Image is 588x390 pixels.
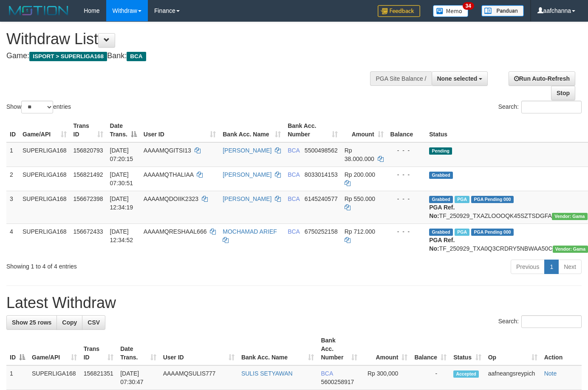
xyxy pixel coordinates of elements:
th: ID [6,118,19,142]
input: Search: [521,101,582,113]
a: Stop [551,86,575,100]
span: 156820793 [73,147,103,154]
div: Showing 1 to 4 of 4 entries [6,259,239,271]
select: Showentries [21,101,53,113]
th: Date Trans.: activate to sort column ascending [117,333,160,365]
label: Search: [498,315,582,328]
h1: Latest Withdraw [6,294,582,311]
span: BCA [288,147,300,154]
span: AAAAMQGITSI13 [144,147,191,154]
th: Game/API: activate to sort column ascending [28,333,80,365]
td: 1 [6,142,19,167]
th: Op: activate to sort column ascending [485,333,541,365]
div: - - - [390,146,423,155]
a: Previous [511,260,545,274]
td: - [411,365,450,390]
td: 156821351 [80,365,117,390]
span: Grabbed [429,172,453,179]
b: PGA Ref. No: [429,237,455,252]
span: [DATE] 07:30:51 [110,171,133,187]
a: [PERSON_NAME] [223,171,271,178]
span: Pending [429,147,452,155]
td: SUPERLIGA168 [19,142,70,167]
td: 2 [6,167,19,191]
span: None selected [437,75,478,82]
span: AAAAMQTHALIAA [144,171,193,178]
th: User ID: activate to sort column ascending [160,333,238,365]
td: SUPERLIGA168 [19,191,70,223]
span: Vendor URL: https://trx31.1velocity.biz [552,213,588,220]
span: Rp 550.000 [345,195,375,202]
span: Rp 712.000 [345,228,375,235]
span: Rp 38.000.000 [345,147,374,162]
span: Grabbed [429,196,453,203]
span: Accepted [453,370,479,378]
h1: Withdraw List [6,31,384,48]
span: 156821492 [73,171,103,178]
span: Marked by aafsoycanthlai [455,229,469,236]
span: AAAAMQDOIIK2323 [144,195,198,202]
th: Game/API: activate to sort column ascending [19,118,70,142]
div: - - - [390,227,423,236]
a: Note [544,370,557,377]
img: panduan.png [481,5,524,17]
div: PGA Site Balance / [370,71,431,86]
th: Action [541,333,582,365]
span: PGA Pending [471,196,514,203]
h4: Game: Bank: [6,52,384,60]
th: Trans ID: activate to sort column ascending [80,333,117,365]
a: Show 25 rows [6,315,57,330]
img: Feedback.jpg [378,5,420,17]
span: Show 25 rows [12,319,51,326]
span: BCA [288,195,300,202]
button: None selected [432,71,488,86]
span: BCA [127,52,146,61]
img: Button%20Memo.svg [433,5,469,17]
label: Show entries [6,101,71,113]
td: SUPERLIGA168 [19,223,70,256]
th: ID: activate to sort column descending [6,333,28,365]
td: 4 [6,223,19,256]
span: Copy 5500498562 to clipboard [305,147,338,154]
span: Rp 200.000 [345,171,375,178]
th: Trans ID: activate to sort column ascending [70,118,107,142]
span: Copy 6750252158 to clipboard [305,228,338,235]
a: Copy [57,315,82,330]
span: [DATE] 07:20:15 [110,147,133,162]
a: CSV [82,315,105,330]
span: BCA [321,370,333,377]
b: PGA Ref. No: [429,204,455,219]
a: SULIS SETYAWAN [241,370,293,377]
a: 1 [544,260,559,274]
a: Next [558,260,582,274]
th: User ID: activate to sort column ascending [140,118,219,142]
th: Amount: activate to sort column ascending [361,333,411,365]
td: Rp 300,000 [361,365,411,390]
span: 156672433 [73,228,103,235]
a: [PERSON_NAME] [223,147,271,154]
td: [DATE] 07:30:47 [117,365,160,390]
span: Copy 5600258917 to clipboard [321,379,354,385]
span: [DATE] 12:34:19 [110,195,133,211]
th: Date Trans.: activate to sort column descending [107,118,140,142]
td: SUPERLIGA168 [19,167,70,191]
span: AAAAMQRESHAAL666 [144,228,207,235]
span: Marked by aafsoycanthlai [455,196,469,203]
td: SUPERLIGA168 [28,365,80,390]
th: Bank Acc. Name: activate to sort column ascending [219,118,284,142]
span: Copy 8033014153 to clipboard [305,171,338,178]
th: Balance [387,118,426,142]
th: Bank Acc. Name: activate to sort column ascending [238,333,318,365]
span: BCA [288,228,300,235]
input: Search: [521,315,582,328]
div: - - - [390,195,423,203]
td: 3 [6,191,19,223]
span: PGA Pending [471,229,514,236]
label: Search: [498,101,582,113]
span: Grabbed [429,229,453,236]
th: Amount: activate to sort column ascending [341,118,387,142]
span: 34 [463,2,474,10]
span: Copy 6145240577 to clipboard [305,195,338,202]
th: Bank Acc. Number: activate to sort column ascending [284,118,341,142]
span: [DATE] 12:34:52 [110,228,133,243]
